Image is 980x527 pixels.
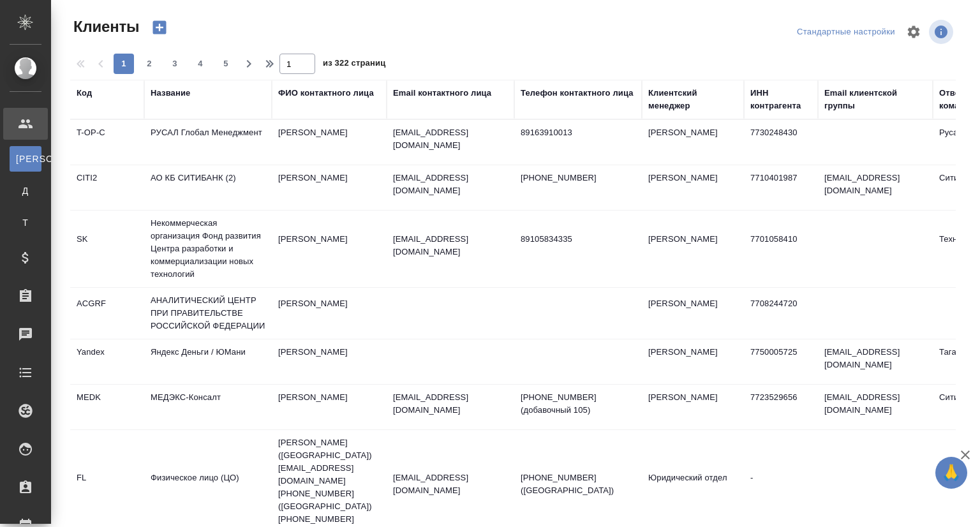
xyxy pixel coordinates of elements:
td: 7750005725 [744,339,818,384]
p: [EMAIL_ADDRESS][DOMAIN_NAME] [393,172,508,197]
td: FL [70,465,144,510]
td: CITI2 [70,165,144,210]
span: Д [16,184,35,197]
p: [PHONE_NUMBER] (добавочный 105) [521,391,635,417]
div: Клиентский менеджер [648,87,738,112]
button: 4 [190,54,211,74]
span: Посмотреть информацию [929,20,956,44]
span: 4 [190,57,211,70]
td: АНАЛИТИЧЕСКИЙ ЦЕНТР ПРИ ПРАВИТЕЛЬСТВЕ РОССИЙСКОЙ ФЕДЕРАЦИИ [144,288,272,339]
td: T-OP-C [70,120,144,165]
td: 7710401987 [744,165,818,210]
p: [EMAIL_ADDRESS][DOMAIN_NAME] [393,233,508,258]
p: [PHONE_NUMBER] [521,172,635,184]
a: [PERSON_NAME] [10,146,41,172]
td: Некоммерческая организация Фонд развития Центра разработки и коммерциализации новых технологий [144,211,272,287]
td: MEDK [70,385,144,429]
td: 7723529656 [744,385,818,429]
p: [PHONE_NUMBER] ([GEOGRAPHIC_DATA]) [521,471,635,497]
td: 7701058410 [744,226,818,271]
td: МЕДЭКС-Консалт [144,385,272,429]
button: Создать [144,17,175,38]
td: [PERSON_NAME] [272,226,387,271]
div: ИНН контрагента [750,87,812,112]
span: 5 [216,57,236,70]
td: [PERSON_NAME] [642,165,744,210]
span: 2 [139,57,160,70]
span: Клиенты [70,17,139,37]
div: split button [794,22,898,42]
p: 89163910013 [521,126,635,139]
div: Email клиентской группы [824,87,926,112]
button: 3 [165,54,185,74]
td: [PERSON_NAME] [272,120,387,165]
td: SK [70,226,144,271]
span: 3 [165,57,185,70]
td: Физическое лицо (ЦО) [144,465,272,510]
p: 89105834335 [521,233,635,246]
button: 5 [216,54,236,74]
td: [EMAIL_ADDRESS][DOMAIN_NAME] [818,165,933,210]
td: 7708244720 [744,291,818,336]
button: 2 [139,54,160,74]
span: Т [16,216,35,229]
td: - [744,465,818,510]
td: АО КБ СИТИБАНК (2) [144,165,272,210]
button: 🙏 [935,457,967,489]
td: [PERSON_NAME] [642,291,744,336]
a: Д [10,178,41,204]
td: РУСАЛ Глобал Менеджмент [144,120,272,165]
td: [EMAIL_ADDRESS][DOMAIN_NAME] [818,385,933,429]
p: [EMAIL_ADDRESS][DOMAIN_NAME] [393,471,508,497]
td: ACGRF [70,291,144,336]
div: Код [77,87,92,100]
p: [EMAIL_ADDRESS][DOMAIN_NAME] [393,126,508,152]
td: [PERSON_NAME] [642,385,744,429]
div: Название [151,87,190,100]
a: Т [10,210,41,235]
span: [PERSON_NAME] [16,152,35,165]
td: [PERSON_NAME] [272,165,387,210]
span: 🙏 [940,459,962,486]
p: [EMAIL_ADDRESS][DOMAIN_NAME] [393,391,508,417]
td: [PERSON_NAME] [642,226,744,271]
td: [PERSON_NAME] [272,385,387,429]
span: из 322 страниц [323,56,385,74]
div: Телефон контактного лица [521,87,634,100]
td: Юридический отдел [642,465,744,510]
div: ФИО контактного лица [278,87,374,100]
td: [PERSON_NAME] [642,120,744,165]
div: Email контактного лица [393,87,491,100]
td: [EMAIL_ADDRESS][DOMAIN_NAME] [818,339,933,384]
span: Настроить таблицу [898,17,929,47]
td: [PERSON_NAME] [272,291,387,336]
td: Yandex [70,339,144,384]
td: [PERSON_NAME] [272,339,387,384]
td: Яндекс Деньги / ЮМани [144,339,272,384]
td: [PERSON_NAME] [642,339,744,384]
td: 7730248430 [744,120,818,165]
